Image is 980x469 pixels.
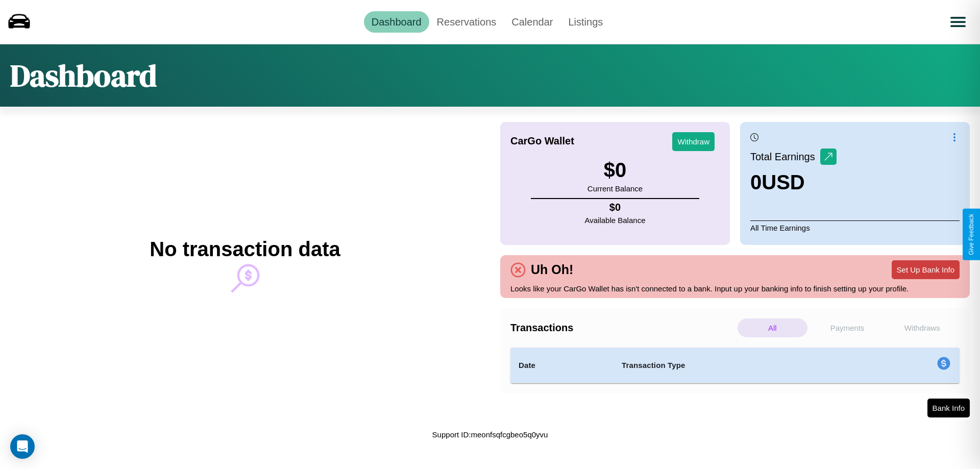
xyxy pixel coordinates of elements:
[750,171,837,194] h3: 0 USD
[364,11,429,33] a: Dashboard
[750,147,820,166] p: Total Earnings
[944,8,972,36] button: Open menu
[10,55,157,96] h1: Dashboard
[150,238,340,261] h2: No transaction data
[510,348,960,383] table: simple table
[585,213,646,227] p: Available Balance
[927,399,970,417] button: Bank Info
[510,282,960,295] p: Looks like your CarGo Wallet has isn't connected to a bank. Input up your banking info to finish ...
[526,262,578,277] h4: Uh Oh!
[587,182,643,195] p: Current Balance
[813,318,883,337] p: Payments
[750,220,960,235] p: All Time Earnings
[887,318,957,337] p: Withdraws
[672,132,715,151] button: Withdraw
[560,11,610,33] a: Listings
[968,214,975,255] div: Give Feedback
[585,202,646,213] h4: $ 0
[738,318,807,337] p: All
[504,11,560,33] a: Calendar
[892,260,960,279] button: Set Up Bank Info
[10,434,35,459] div: Open Intercom Messenger
[622,359,853,372] h4: Transaction Type
[429,11,504,33] a: Reservations
[510,322,735,334] h4: Transactions
[432,428,548,441] p: Support ID: meonfsqfcgbeo5q0yvu
[510,135,574,147] h4: CarGo Wallet
[587,159,643,182] h3: $ 0
[519,359,605,372] h4: Date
